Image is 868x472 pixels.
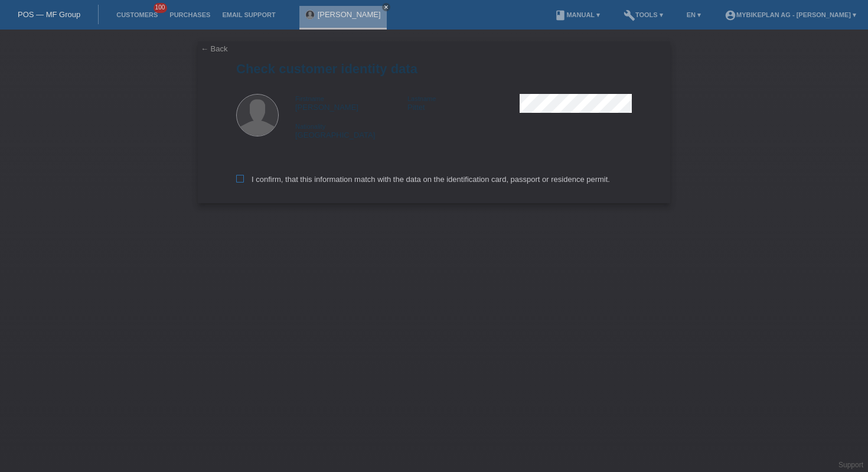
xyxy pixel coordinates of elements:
[382,3,390,11] a: close
[295,94,407,112] div: [PERSON_NAME]
[407,94,520,112] div: Pittet
[719,11,862,18] a: account_circleMybikeplan AG - [PERSON_NAME] ▾
[236,175,610,184] label: I confirm, that this information match with the data on the identification card, passport or resi...
[201,44,228,53] a: ← Back
[164,11,216,18] a: Purchases
[725,9,736,21] i: account_circle
[407,95,436,102] span: Lastname
[838,461,863,469] a: Support
[318,10,381,19] a: [PERSON_NAME]
[154,3,168,13] span: 100
[681,11,707,18] a: EN ▾
[624,9,635,21] i: build
[295,95,324,102] span: Firstname
[549,11,606,18] a: bookManual ▾
[618,11,669,18] a: buildTools ▾
[18,10,80,19] a: POS — MF Group
[295,122,407,139] div: [GEOGRAPHIC_DATA]
[383,4,389,10] i: close
[110,11,164,18] a: Customers
[295,123,325,130] span: Nationality
[554,9,566,21] i: book
[216,11,281,18] a: Email Support
[236,61,632,76] h1: Check customer identity data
